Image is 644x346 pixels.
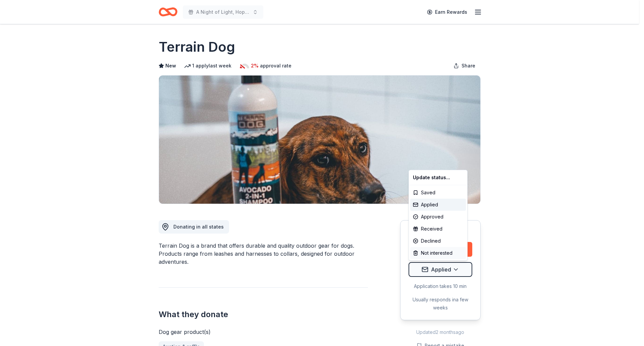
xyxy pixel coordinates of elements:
[410,247,466,259] div: Not interested
[410,223,466,235] div: Received
[196,8,250,16] span: A Night of Light, Hope, and Legacy Gala 2026
[410,211,466,223] div: Approved
[410,199,466,211] div: Applied
[410,235,466,247] div: Declined
[410,187,466,199] div: Saved
[410,171,466,184] div: Update status...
